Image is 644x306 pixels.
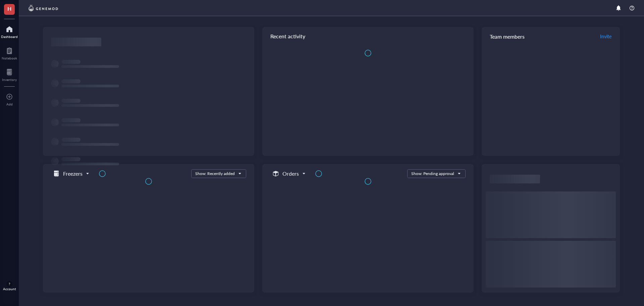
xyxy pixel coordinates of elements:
[63,170,83,178] h5: Freezers
[1,35,18,39] div: Dashboard
[27,4,60,12] img: genemod-logo
[2,45,17,60] a: Notebook
[2,78,17,82] div: Inventory
[2,67,17,82] a: Inventory
[6,102,13,106] div: Add
[1,24,18,39] a: Dashboard
[3,287,16,291] div: Account
[262,27,474,46] div: Recent activity
[600,31,612,42] button: Invite
[9,282,10,286] span: ?
[482,27,620,46] div: Team members
[282,170,299,178] h5: Orders
[600,33,611,40] span: Invite
[2,56,17,60] div: Notebook
[7,4,11,13] span: H
[411,171,454,177] div: Show: Pending approval
[195,171,235,177] div: Show: Recently added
